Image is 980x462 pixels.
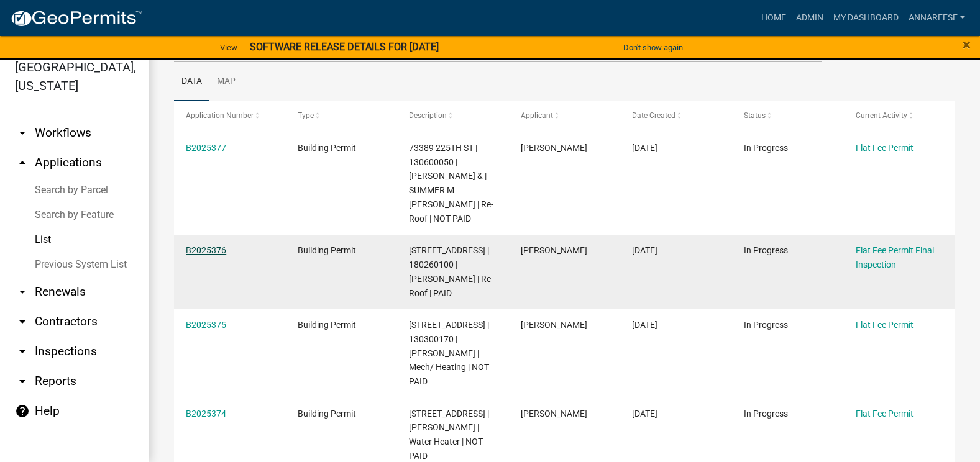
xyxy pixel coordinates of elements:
span: Description [409,111,447,120]
datatable-header-cell: Current Activity [843,101,955,131]
a: Flat Fee Permit Final Inspection [856,245,934,269]
span: Type [298,111,314,120]
span: 10/07/2025 [632,320,657,330]
span: In Progress [744,245,788,255]
a: View [215,37,242,58]
span: Status [744,111,766,120]
span: Gina Gullickson [521,143,587,153]
span: × [963,36,971,53]
a: Flat Fee Permit [856,143,914,153]
a: B2025375 [186,320,226,330]
span: Applicant [521,111,553,120]
i: arrow_drop_down [15,314,30,329]
span: In Progress [744,143,788,153]
datatable-header-cell: Application Number [174,101,286,131]
a: Map [209,62,243,102]
span: 29300 771ST AVE | 180260100 | SIGSTAD,CANDY | Re-Roof | PAID [409,245,493,297]
i: arrow_drop_down [15,284,30,299]
a: Flat Fee Permit [856,320,914,330]
span: In Progress [744,320,788,330]
strong: SOFTWARE RELEASE DETAILS FOR [DATE] [250,41,439,53]
span: Gina Gullickson [521,409,587,419]
span: In Progress [744,409,788,419]
span: 10/08/2025 [632,245,657,255]
a: Flat Fee Permit [856,409,914,419]
span: Current Activity [856,111,907,120]
datatable-header-cell: Date Created [620,101,732,131]
button: Don't show again [618,37,688,58]
datatable-header-cell: Status [732,101,844,131]
span: 10/07/2025 [632,409,657,419]
i: arrow_drop_down [15,125,30,140]
a: Home [756,6,791,30]
datatable-header-cell: Description [397,101,509,131]
span: 73389 225TH ST | 130600050 | MADORE,PAUL RICHARD & | SUMMER M SWENSRUD | Re-Roof | NOT PAID [409,143,493,224]
button: Close [963,37,971,52]
i: arrow_drop_up [15,155,30,170]
datatable-header-cell: Applicant [509,101,621,131]
span: Date Created [632,111,675,120]
datatable-header-cell: Type [286,101,398,131]
a: B2025376 [186,245,226,255]
span: 23162 BLUEGRASS RD | 130300170 | BLOM,TARA J | Mech/ Heating | NOT PAID [409,320,489,386]
span: 10/08/2025 [632,143,657,153]
a: My Dashboard [828,6,904,30]
a: annareese [904,6,970,30]
span: Gina Gullickson [521,245,587,255]
span: Building Permit [298,320,356,330]
a: B2025374 [186,409,226,419]
i: arrow_drop_down [15,344,30,359]
span: Tara Blom [521,320,587,330]
span: Application Number [186,111,254,120]
span: Building Permit [298,409,356,419]
a: Admin [791,6,828,30]
i: arrow_drop_down [15,374,30,389]
a: B2025377 [186,143,226,153]
span: 83708 270TH ST | 120020160 | ANDERSON,JEREMEY L | Water Heater | NOT PAID [409,409,489,461]
span: Building Permit [298,245,356,255]
span: Building Permit [298,143,356,153]
a: Data [174,62,209,102]
i: help [15,404,30,419]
